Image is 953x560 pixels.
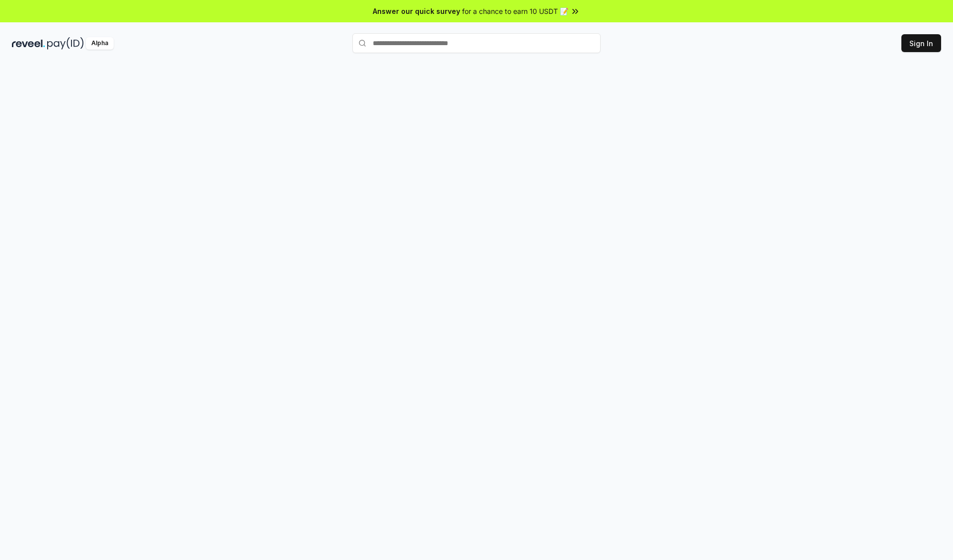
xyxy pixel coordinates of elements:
div: Alpha [86,37,114,50]
span: for a chance to earn 10 USDT 📝 [462,6,568,16]
img: reveel_dark [12,37,45,50]
button: Sign In [901,34,941,52]
span: Answer our quick survey [373,6,460,16]
img: pay_id [47,37,84,50]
